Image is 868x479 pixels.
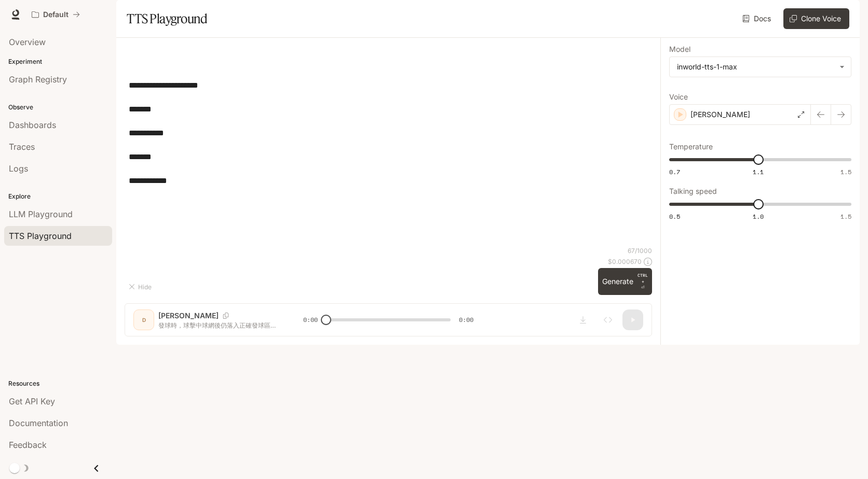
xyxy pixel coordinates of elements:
span: 0.5 [669,212,680,221]
span: 1.5 [840,212,851,221]
button: Hide [125,278,158,295]
p: [PERSON_NAME] [690,109,750,120]
p: Voice [669,93,688,101]
button: Clone Voice [783,8,849,29]
button: GenerateCTRL +⏎ [598,268,652,295]
p: Temperature [669,143,713,150]
span: 0.7 [669,167,680,176]
p: $ 0.000670 [608,257,642,266]
p: Talking speed [669,188,717,195]
p: Default [43,10,69,19]
button: All workspaces [27,4,85,25]
span: 1.1 [753,167,764,176]
div: inworld-tts-1-max [670,57,851,77]
span: 1.0 [753,212,764,221]
p: Model [669,46,690,53]
span: 1.5 [840,167,851,176]
a: Docs [740,8,775,29]
p: ⏎ [638,272,648,291]
p: CTRL + [638,272,648,285]
h1: TTS Playground [127,8,207,29]
div: inworld-tts-1-max [677,62,834,72]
